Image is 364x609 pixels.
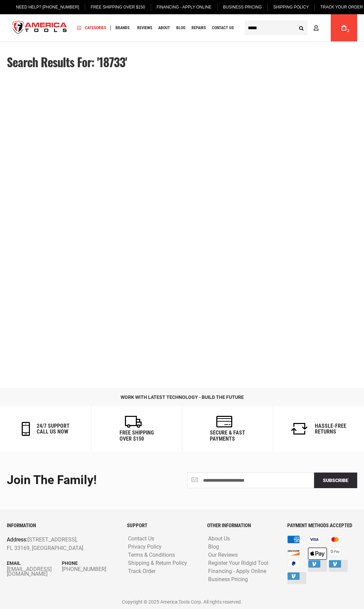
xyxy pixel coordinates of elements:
span: Blog [176,26,185,30]
a: Reviews [134,23,155,33]
a: Blog [173,23,188,33]
a: Our Reviews [206,552,239,558]
a: Business Pricing [206,576,250,583]
h6: secure & fast payments [210,430,245,442]
span: About [158,26,170,30]
a: Repairs [188,23,209,33]
a: Categories [74,23,109,33]
h6: PAYMENT METHODS ACCEPTED [287,523,357,529]
a: Register Your Ridgid Tool [206,560,270,567]
a: Track Order [126,568,157,575]
a: About [155,23,173,33]
a: Brands [112,23,132,33]
span: Brands [115,26,129,30]
span: Reviews [137,26,152,30]
a: Privacy Policy [126,544,163,550]
button: Subscribe [314,473,357,488]
a: 2 [338,14,350,41]
h6: Free Shipping Over $150 [120,430,154,442]
h6: 24/7 support call us now [37,423,70,435]
a: Contact Us [209,23,237,33]
p: Copyright © 2025 America Tools Corp. All rights reserved. [7,598,357,606]
a: Blog [206,544,221,550]
span: Contact Us [212,26,234,30]
p: Phone [62,559,117,567]
a: About Us [206,536,232,542]
h6: SUPPORT [127,523,197,529]
p: Email [7,559,62,567]
span: Categories [77,25,106,30]
span: Shipping Policy [273,5,309,10]
img: America Tools [7,15,73,41]
a: [PHONE_NUMBER] [62,567,117,572]
a: Financing - Apply Online [206,568,268,575]
span: 2 [347,29,349,33]
span: Repairs [192,26,206,30]
a: store logo [7,15,73,41]
button: Search [295,21,308,34]
p: [STREET_ADDRESS], FL 33169, [GEOGRAPHIC_DATA] [7,535,95,553]
span: Subscribe [323,478,348,483]
a: Contact Us [126,536,156,542]
span: Address: [7,536,28,543]
h6: INFORMATION [7,523,117,529]
a: Shipping & Return Policy [126,560,189,567]
span: Search results for: '18733' [7,53,127,71]
div: Join the Family! [7,474,177,487]
h6: Hassle-Free Returns [315,423,346,435]
a: Terms & Conditions [126,552,177,558]
h6: OTHER INFORMATION [207,523,277,529]
a: [EMAIL_ADDRESS][DOMAIN_NAME] [7,567,62,576]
